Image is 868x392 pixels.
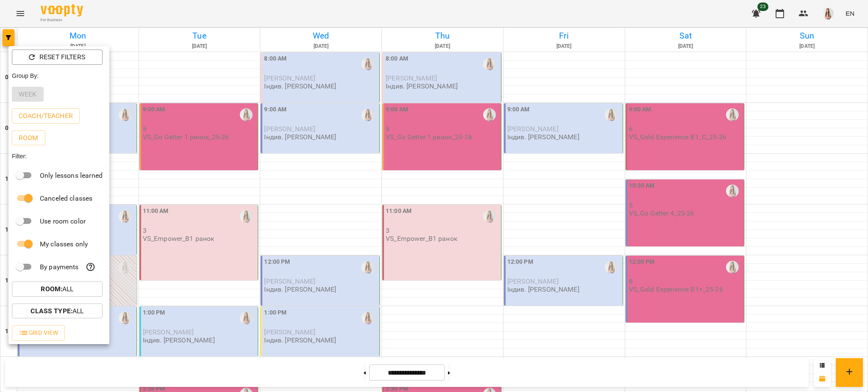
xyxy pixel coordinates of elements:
[12,130,45,146] button: Room
[12,282,103,297] button: Room:All
[40,216,86,226] p: Use room color
[19,111,73,121] p: Coach/Teacher
[41,284,73,294] p: All
[8,68,109,83] div: Group By:
[8,149,109,164] div: Filter:
[12,304,103,319] button: Class Type:All
[40,262,79,272] p: By payments
[19,133,39,143] p: Room
[31,307,72,315] b: Class Type :
[12,50,103,65] button: Reset Filters
[41,285,62,293] b: Room :
[19,328,58,338] span: Grid View
[12,325,65,340] button: Grid View
[40,239,88,249] p: My classes only
[39,52,85,62] p: Reset Filters
[31,306,83,316] p: All
[40,193,92,204] p: Canceled classes
[40,171,103,181] p: Only lessons learned
[12,108,80,124] button: Coach/Teacher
